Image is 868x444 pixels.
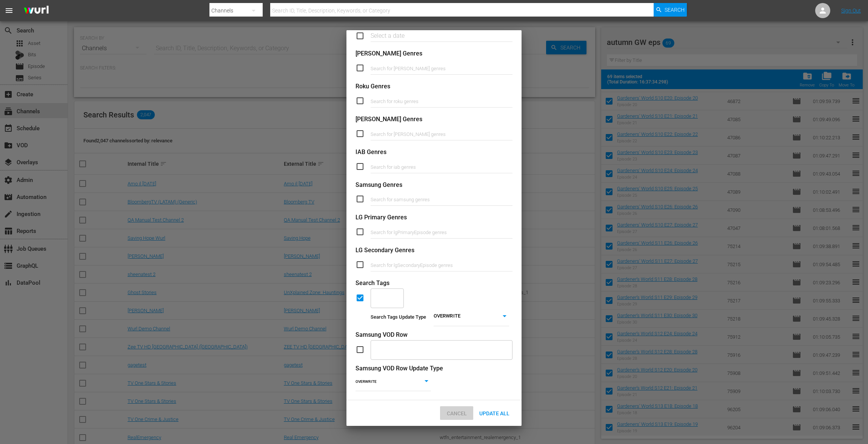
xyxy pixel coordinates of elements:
[356,213,512,222] div: LG Primary Genres
[356,82,512,91] div: Roku Genres
[434,311,509,322] div: OVERWRITE
[665,3,685,17] span: Search
[356,364,512,373] div: Samsung VOD Row Update Type
[473,406,516,420] button: Update All
[356,377,431,387] div: OVERWRITE
[356,279,512,288] div: Search Tags
[371,314,426,321] div: Search Tags Update Type
[841,8,861,14] a: Sign Out
[356,49,512,58] div: [PERSON_NAME] Genres
[356,115,512,124] div: [PERSON_NAME] Genres
[356,148,512,157] div: IAB Genres
[473,410,516,416] span: Update All
[5,6,14,15] span: menu
[356,181,512,190] div: Samsung Genres
[440,406,473,420] button: Cancel
[356,331,512,339] div: Samsung VOD Row
[654,3,687,17] button: Search
[441,410,473,416] span: Cancel
[18,2,54,20] img: ans4CAIJ8jUAAAAAAAAAAAAAAAAAAAAAAAAgQb4GAAAAAAAAAAAAAAAAAAAAAAAAJMjXAAAAAAAAAAAAAAAAAAAAAAAAgAT5G...
[356,246,512,255] div: LG Secondary Genres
